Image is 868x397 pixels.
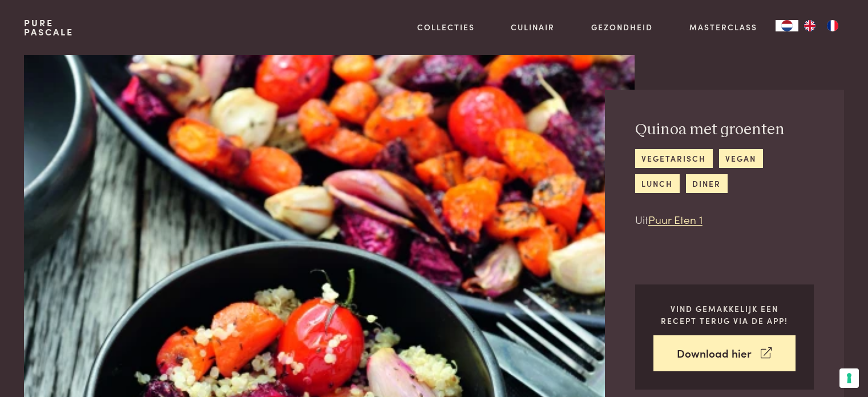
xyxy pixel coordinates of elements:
div: Language [776,20,798,31]
a: Puur Eten 1 [648,211,703,227]
a: Gezondheid [591,21,653,33]
a: NL [776,20,798,31]
a: FR [821,20,844,31]
a: Masterclass [689,21,757,33]
a: diner [686,174,728,193]
a: lunch [635,174,680,193]
a: Culinair [511,21,555,33]
a: vegetarisch [635,149,713,168]
p: Vind gemakkelijk een recept terug via de app! [653,303,796,326]
a: vegan [719,149,763,168]
a: Download hier [653,335,796,371]
button: Uw voorkeuren voor toestemming voor trackingtechnologieën [839,368,859,388]
a: Collecties [417,21,475,33]
a: PurePascale [24,18,74,37]
p: Uit [635,211,814,228]
aside: Language selected: Nederlands [776,20,844,31]
ul: Language list [798,20,844,31]
h2: Quinoa met groenten [635,120,814,140]
a: EN [798,20,821,31]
